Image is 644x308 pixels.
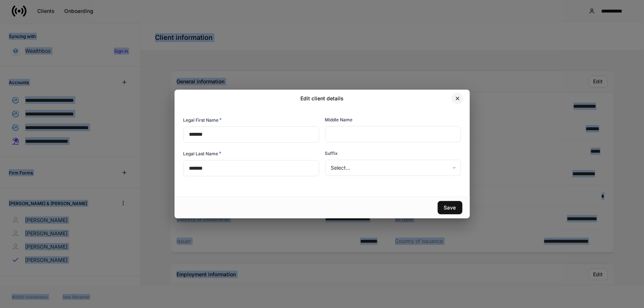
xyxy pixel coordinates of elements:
[438,201,462,214] button: Save
[183,150,222,157] h6: Legal Last Name
[325,160,461,176] div: Select...
[183,116,222,124] h6: Legal First Name
[444,205,456,210] div: Save
[325,116,353,123] h6: Middle Name
[300,95,344,102] h2: Edit client details
[325,150,338,157] h6: Suffix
